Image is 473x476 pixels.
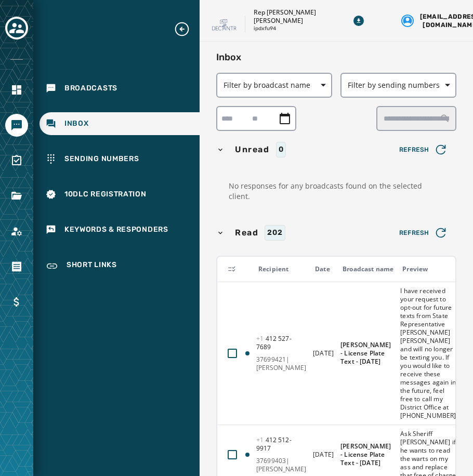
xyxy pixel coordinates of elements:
span: Filter by sending numbers [348,80,449,90]
button: Expand sub nav menu [174,21,199,37]
div: Recipient [258,265,306,273]
span: Unread [233,143,272,156]
button: Download Menu [349,11,368,30]
span: Refresh [399,142,448,157]
span: Sending Numbers [64,154,139,164]
div: 202 [265,225,285,241]
a: Navigate to Orders [5,255,28,278]
span: Read [233,227,260,239]
button: Read202 [216,225,391,241]
a: Navigate to Files [5,184,28,207]
span: 37699403|[PERSON_NAME] [256,457,306,473]
span: 37699421|[PERSON_NAME] [256,355,306,372]
a: Navigate to Sending Numbers [40,148,200,170]
span: No responses for any broadcasts found on the selected client. [229,181,444,202]
span: +1 [256,435,266,444]
div: Broadcast name [343,265,393,273]
div: Preview [402,265,457,273]
button: Refresh [391,139,456,160]
a: Navigate to Broadcasts [40,77,200,100]
span: Broadcasts [64,83,117,94]
h2: Inbox [216,50,456,64]
a: Navigate to Short Links [40,254,200,279]
span: Inbox [64,118,89,129]
button: Unread0 [216,142,387,157]
button: Filter by sending numbers [340,73,456,98]
span: [PERSON_NAME] - License Plate Text - [DATE] [340,341,393,366]
span: Filter by broadcast name [224,80,325,90]
p: Rep [PERSON_NAME] [PERSON_NAME] [254,8,320,25]
a: Navigate to Surveys [5,149,28,172]
span: Short Links [67,260,117,272]
button: Filter by broadcast name [216,73,332,98]
a: Navigate to Messaging [5,114,28,137]
span: Keywords & Responders [64,224,168,235]
span: 10DLC Registration [64,189,147,200]
span: [PERSON_NAME] - License Plate Text - [DATE] [340,442,393,467]
a: Navigate to Inbox [40,112,200,135]
a: Navigate to Billing [5,290,28,313]
span: Refresh [399,226,448,240]
a: Navigate to Account [5,220,28,243]
span: I have received your request to opt-out for future texts from State Representative [PERSON_NAME] ... [400,287,457,420]
div: 0 [276,142,286,157]
button: Toggle account select drawer [5,17,28,39]
a: Navigate to 10DLC Registration [40,183,200,206]
span: 412 512 - 9917 [256,435,292,453]
span: [DATE] [313,450,334,459]
a: Navigate to Keywords & Responders [40,218,200,241]
span: [DATE] [313,349,334,358]
span: 412 527 - 7689 [256,334,292,351]
button: Refresh [391,222,456,243]
p: ipdxfu94 [254,25,277,33]
span: +1 [256,334,266,343]
div: Date [315,265,334,273]
a: Navigate to Home [5,78,28,101]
